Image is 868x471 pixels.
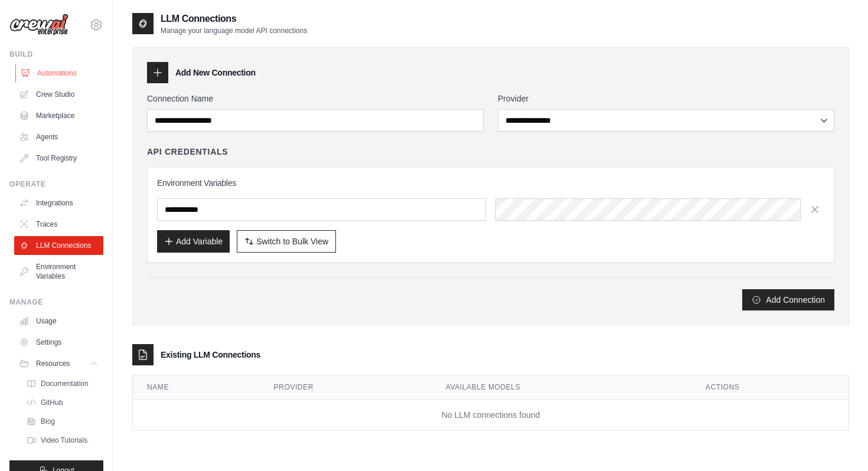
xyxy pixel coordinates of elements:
button: Add Connection [742,289,834,310]
a: Documentation [21,375,103,392]
th: Actions [691,375,849,400]
a: Usage [14,312,103,331]
a: Automations [15,64,105,83]
label: Connection Name [147,93,484,104]
span: Switch to Bulk View [256,235,328,247]
a: Video Tutorials [21,432,103,449]
span: Documentation [41,379,89,388]
a: Marketplace [14,106,103,125]
a: Environment Variables [14,257,103,286]
span: Resources [36,359,70,368]
a: Tool Registry [14,149,103,168]
a: Blog [21,413,103,430]
a: Traces [14,215,103,234]
h4: API Credentials [147,146,228,158]
button: Resources [14,354,103,373]
a: Settings [14,333,103,352]
h3: Add New Connection [175,67,256,78]
span: Blog [41,417,55,426]
div: Manage [9,297,103,307]
a: Integrations [14,194,103,212]
th: Available Models [432,375,691,400]
label: Provider [498,93,834,104]
button: Add Variable [157,230,230,253]
th: Name [133,375,260,400]
th: Provider [260,375,432,400]
a: LLM Connections [14,236,103,255]
span: Video Tutorials [41,436,87,445]
img: Logo [9,14,68,36]
a: GitHub [21,394,103,411]
div: Operate [9,179,103,189]
p: Manage your language model API connections [161,26,307,35]
a: Crew Studio [14,85,103,104]
h2: LLM Connections [161,12,307,26]
button: Switch to Bulk View [237,230,336,253]
h3: Environment Variables [157,177,824,189]
td: No LLM connections found [133,400,849,431]
a: Agents [14,127,103,146]
div: Build [9,50,103,59]
h3: Existing LLM Connections [161,349,260,361]
span: GitHub [41,398,63,407]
